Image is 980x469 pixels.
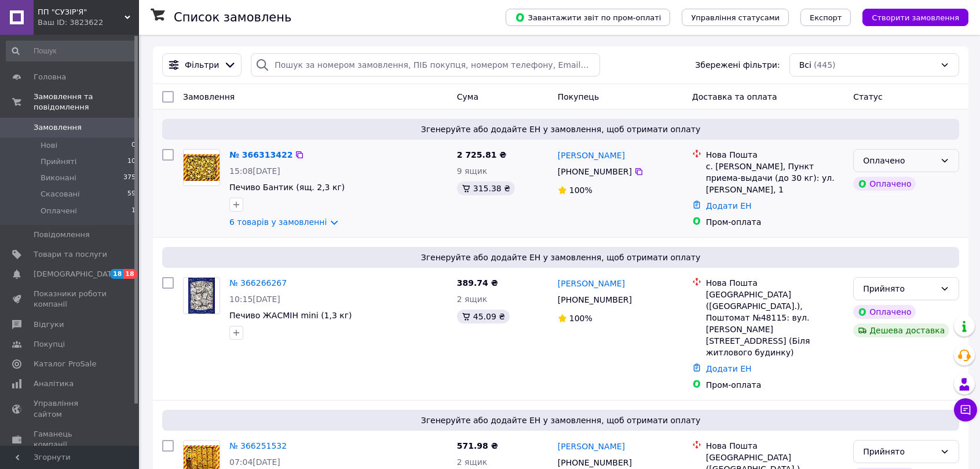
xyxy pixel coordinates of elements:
[682,9,789,26] button: Управління статусами
[558,278,625,289] a: [PERSON_NAME]
[229,311,352,320] a: Печиво ЖАСМІН mini (1,3 кг)
[127,189,136,199] span: 59
[692,92,777,101] span: Доставка та оплата
[569,314,593,323] span: 100%
[167,252,955,263] span: Згенеруйте або додайте ЕН у замовлення, щоб отримати оплату
[34,398,107,419] span: Управління сайтом
[457,457,488,467] span: 2 ящик
[457,310,510,323] div: 45.09 ₴
[34,230,90,240] span: Повідомлення
[184,154,220,180] img: Фото товару
[41,206,77,216] span: Оплачені
[41,189,80,199] span: Скасовані
[110,269,123,279] span: 18
[799,59,811,71] span: Всі
[853,305,916,319] div: Оплачено
[34,269,119,279] span: [DEMOGRAPHIC_DATA]
[569,186,593,195] span: 100%
[954,398,977,421] button: Чат з покупцем
[814,60,836,70] span: (445)
[457,150,507,159] span: 2 725.81 ₴
[555,163,634,180] div: [PHONE_NUMBER]
[229,183,345,192] a: Печиво Бантик (ящ. 2,3 кг)
[34,72,66,82] span: Головна
[34,92,139,112] span: Замовлення та повідомлення
[457,295,488,304] span: 2 ящик
[34,319,64,330] span: Відгуки
[6,41,137,61] input: Пошук
[706,201,752,210] a: Додати ЕН
[457,166,488,176] span: 9 ящик
[38,7,125,17] span: ПП "СУЗІР'Я"
[515,12,661,23] span: Завантажити звіт по пром-оплаті
[706,364,752,373] a: Додати ЕН
[131,140,136,151] span: 0
[38,17,139,28] div: Ваш ID: 3823622
[34,339,65,350] span: Покупці
[706,149,844,161] div: Нова Пошта
[229,150,292,159] a: № 366313422
[229,217,327,227] a: 6 товарів у замовленні
[34,289,107,310] span: Показники роботи компанії
[183,277,220,314] a: Фото товару
[457,92,478,101] span: Cума
[229,457,280,467] span: 07:04[DATE]
[183,149,220,186] a: Фото товару
[229,278,287,288] a: № 366266267
[174,10,291,24] h1: Список замовлень
[167,415,955,426] span: Згенеруйте або додайте ЕН у замовлення, щоб отримати оплату
[863,282,935,295] div: Прийнято
[691,13,780,22] span: Управління статусами
[695,59,780,71] span: Збережені фільтри:
[800,9,851,26] button: Експорт
[229,295,280,304] span: 10:15[DATE]
[41,157,76,167] span: Прийняті
[188,278,215,314] img: Фото товару
[558,92,599,101] span: Покупець
[558,150,625,161] a: [PERSON_NAME]
[251,53,600,77] input: Пошук за номером замовлення, ПІБ покупця, номером телефону, Email, номером накладної
[706,277,844,289] div: Нова Пошта
[229,166,280,176] span: 15:08[DATE]
[706,440,844,452] div: Нова Пошта
[863,154,935,167] div: Оплачено
[851,12,968,21] a: Створити замовлення
[706,289,844,358] div: [GEOGRAPHIC_DATA] ([GEOGRAPHIC_DATA].), Поштомат №48115: вул. [PERSON_NAME][STREET_ADDRESS] (Біля...
[457,441,498,450] span: 571.98 ₴
[123,269,137,279] span: 18
[558,441,625,452] a: [PERSON_NAME]
[127,157,136,167] span: 10
[706,216,844,228] div: Пром-оплата
[34,429,107,450] span: Гаманець компанії
[167,123,955,135] span: Згенеруйте або додайте ЕН у замовлення, щоб отримати оплату
[853,177,916,191] div: Оплачено
[131,206,136,216] span: 1
[706,379,844,391] div: Пром-оплата
[229,441,287,450] a: № 366251532
[457,278,498,288] span: 389.74 ₴
[185,59,219,71] span: Фільтри
[457,181,515,195] div: 315.38 ₴
[41,140,57,151] span: Нові
[853,92,883,101] span: Статус
[810,13,842,22] span: Експорт
[183,92,235,101] span: Замовлення
[34,122,82,133] span: Замовлення
[123,173,136,183] span: 375
[34,249,107,260] span: Товари та послуги
[34,359,96,369] span: Каталог ProSale
[34,379,74,389] span: Аналітика
[862,9,968,26] button: Створити замовлення
[506,9,670,26] button: Завантажити звіт по пром-оплаті
[872,13,959,22] span: Створити замовлення
[555,292,634,308] div: [PHONE_NUMBER]
[853,323,949,337] div: Дешева доставка
[706,161,844,195] div: с. [PERSON_NAME], Пункт приема-выдачи (до 30 кг): ул. [PERSON_NAME], 1
[41,173,76,183] span: Виконані
[863,445,935,458] div: Прийнято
